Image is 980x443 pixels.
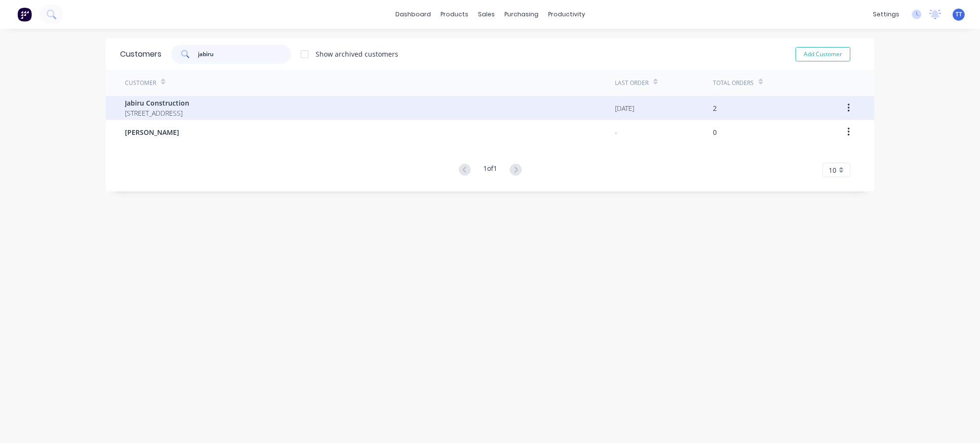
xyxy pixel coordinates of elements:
[713,127,717,137] div: 0
[483,163,497,177] div: 1 of 1
[125,79,156,87] div: Customer
[473,7,500,22] div: sales
[615,103,634,113] div: [DATE]
[713,79,754,87] div: Total Orders
[316,49,398,59] div: Show archived customers
[796,47,850,61] button: Add Customer
[713,103,717,113] div: 2
[17,7,32,22] img: Factory
[198,45,292,64] input: Search customers...
[125,108,189,118] span: [STREET_ADDRESS]
[436,7,473,22] div: products
[125,127,179,137] span: [PERSON_NAME]
[125,98,189,108] span: Jabiru Construction
[615,127,617,137] div: -
[829,165,836,175] span: 10
[543,7,590,22] div: productivity
[391,7,436,22] a: dashboard
[500,7,543,22] div: purchasing
[868,7,904,22] div: settings
[120,48,161,60] div: Customers
[615,79,649,87] div: Last Order
[955,10,962,19] span: TT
